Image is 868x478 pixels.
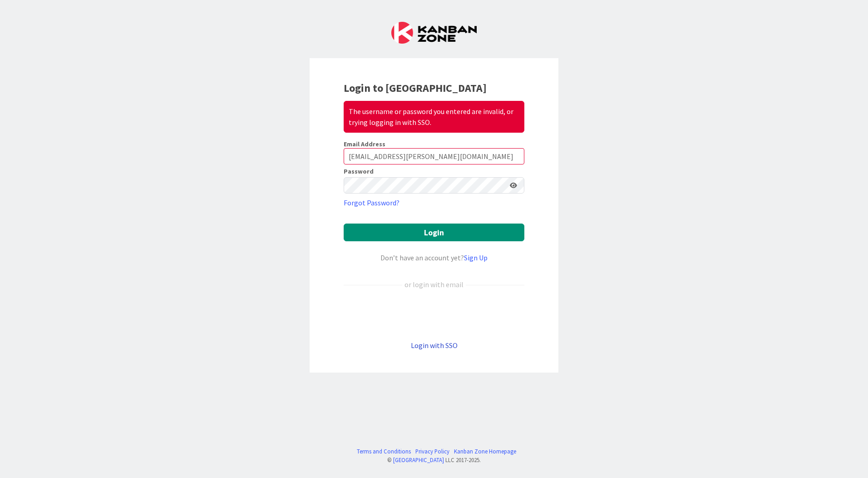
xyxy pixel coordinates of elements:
img: Kanban Zone [391,22,477,44]
a: Kanban Zone Homepage [454,447,516,456]
a: Forgot Password? [344,197,399,208]
a: Terms and Conditions [357,447,411,456]
div: © LLC 2017- 2025 . [352,456,516,464]
b: Login to [GEOGRAPHIC_DATA] [344,81,487,95]
div: or login with email [402,279,466,290]
a: Privacy Policy [415,447,449,456]
label: Password [344,168,374,174]
div: The username or password you entered are invalid, or trying logging in with SSO. [344,101,524,133]
iframe: Sign in with Google Button [339,305,529,325]
button: Login [344,224,524,241]
a: [GEOGRAPHIC_DATA] [393,456,444,463]
div: Don’t have an account yet? [344,252,524,263]
label: Email Address [344,140,385,148]
a: Login with SSO [411,341,458,350]
keeper-lock: Open Keeper Popup [495,180,506,191]
a: Sign Up [464,253,488,262]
